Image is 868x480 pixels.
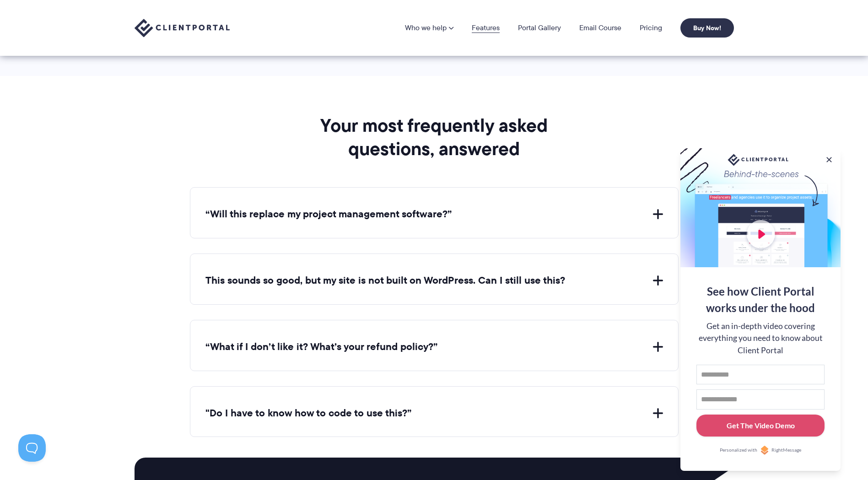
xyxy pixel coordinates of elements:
[205,406,663,421] button: "Do I have to know how to code to use this?”
[405,24,453,32] a: Who we help
[205,207,663,221] button: “Will this replace my project management software?”
[696,446,825,455] a: Personalized withRightMessage
[720,447,757,454] span: Personalized with
[291,114,577,160] h2: Your most frequently asked questions, answered
[472,24,500,32] a: Features
[579,24,621,32] a: Email Course
[696,283,825,316] div: See how Client Portal works under the hood
[18,434,46,462] iframe: Toggle Customer Support
[205,340,663,354] button: “What if I don’t like it? What’s your refund policy?”
[205,274,663,288] button: This sounds so good, but my site is not built on WordPress. Can I still use this?
[696,415,825,437] button: Get The Video Demo
[771,447,801,454] span: RightMessage
[727,420,795,431] div: Get The Video Demo
[640,24,662,32] a: Pricing
[680,18,734,38] a: Buy Now!
[518,24,561,32] a: Portal Gallery
[760,446,769,455] img: Personalized with RightMessage
[696,320,825,356] div: Get an in-depth video covering everything you need to know about Client Portal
